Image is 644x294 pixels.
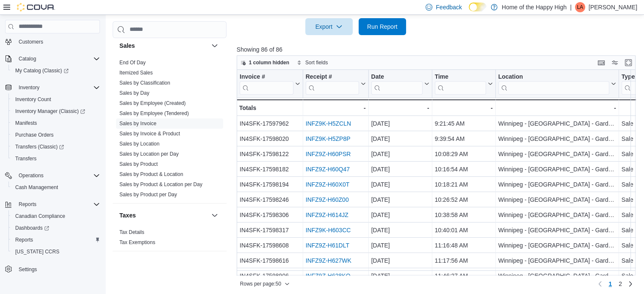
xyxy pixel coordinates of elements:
span: Settings [19,266,37,273]
a: INFZ9Z-H61DLT [306,242,349,249]
span: Transfers [15,155,36,162]
p: [PERSON_NAME] [589,2,637,12]
a: Inventory Manager (Classic) [8,105,103,117]
div: IN4SFK-17597962 [240,118,300,129]
div: - [434,103,492,113]
span: Export [310,18,348,35]
a: Manifests [12,118,40,128]
div: IN4SFK-17598317 [240,225,300,235]
div: 10:16:54 AM [434,164,492,174]
p: Showing 86 of 86 [237,45,640,54]
span: [US_STATE] CCRS [15,248,59,255]
div: Taxes [113,227,227,251]
span: Sort fields [305,59,328,66]
span: Rows per page : 50 [240,280,281,287]
a: Canadian Compliance [12,211,69,221]
span: Transfers (Classic) [12,142,100,152]
div: [DATE] [371,225,429,235]
div: Winnipeg - [GEOGRAPHIC_DATA] - Garden Variety [498,271,616,281]
button: Time [434,73,492,94]
div: Winnipeg - [GEOGRAPHIC_DATA] - Garden Variety [498,118,616,129]
span: Transfers [12,154,100,164]
span: 2 [619,280,622,288]
a: Tax Details [119,229,144,235]
span: Dashboards [12,223,100,233]
a: Next page [625,279,636,289]
span: My Catalog (Classic) [12,66,100,76]
div: IN4SFK-17598608 [240,240,300,250]
span: Reports [15,236,33,243]
div: 10:38:58 AM [434,210,492,220]
button: Receipt # [306,73,366,94]
button: [US_STATE] CCRS [8,246,103,258]
span: Purchase Orders [15,132,54,138]
span: Run Report [367,22,398,31]
a: Transfers [12,154,40,164]
a: Sales by Product [119,161,158,167]
span: Customers [15,36,100,47]
span: Washington CCRS [12,247,100,257]
span: Sales by Product & Location per Day [119,181,202,188]
span: Inventory Count [12,94,100,104]
span: Sales by Location [119,140,160,147]
a: Transfers (Classic) [8,141,103,153]
span: Inventory Manager (Classic) [12,106,100,116]
a: INFZ9Z-H627WK [306,257,351,264]
a: Sales by Classification [119,80,170,86]
div: [DATE] [371,210,429,220]
div: - [306,103,366,113]
span: Sales by Invoice [119,120,156,127]
button: Taxes [210,210,220,220]
a: Inventory Manager (Classic) [12,106,88,116]
a: INFZ9Z-H60PSR [306,151,351,157]
div: [DATE] [371,118,429,129]
nav: Pagination for preceding grid [595,277,636,291]
span: Dark Mode [469,11,469,12]
button: Page 1 of 2 [605,277,615,291]
a: Sales by Day [119,90,149,96]
span: LA [577,2,583,12]
span: Sales by Employee (Tendered) [119,110,189,117]
button: Manifests [8,117,103,129]
button: Operations [2,170,103,181]
div: Winnipeg - [GEOGRAPHIC_DATA] - Garden Variety [498,134,616,144]
span: Sales by Product per Day [119,191,177,198]
div: Winnipeg - [GEOGRAPHIC_DATA] - Garden Variety [498,149,616,159]
a: INFZ9Z-H628KQ [306,272,351,279]
button: Reports [2,198,103,210]
a: Reports [12,235,36,245]
span: Operations [15,170,100,181]
div: [DATE] [371,256,429,266]
a: INFZ9Z-H60Z00 [306,196,349,203]
a: My Catalog (Classic) [8,65,103,77]
span: Sales by Invoice & Product [119,130,180,137]
span: Customers [19,38,43,45]
span: Sales by Location per Day [119,151,179,157]
div: [DATE] [371,179,429,190]
img: Cova [17,3,55,11]
div: 11:16:48 AM [434,240,492,250]
span: Reports [19,201,36,208]
span: Inventory [19,84,39,91]
div: [DATE] [371,134,429,144]
div: [DATE] [371,195,429,205]
span: Operations [19,172,44,179]
a: Settings [15,264,40,275]
span: Itemized Sales [119,69,153,76]
a: Transfers (Classic) [12,142,67,152]
a: Page 2 of 2 [615,277,625,291]
button: Inventory Count [8,93,103,105]
span: Sales by Classification [119,80,170,86]
span: Inventory [15,82,100,93]
button: Previous page [595,279,605,289]
span: Catalog [19,55,36,62]
div: 10:08:29 AM [434,149,492,159]
span: Transfers (Classic) [15,143,64,150]
span: My Catalog (Classic) [15,67,69,74]
button: Reports [8,234,103,246]
button: Date [371,73,429,94]
span: Sales by Product & Location [119,171,183,178]
a: Sales by Product & Location [119,171,183,177]
span: Canadian Compliance [12,211,100,221]
div: IN4SFK-17598122 [240,149,300,159]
